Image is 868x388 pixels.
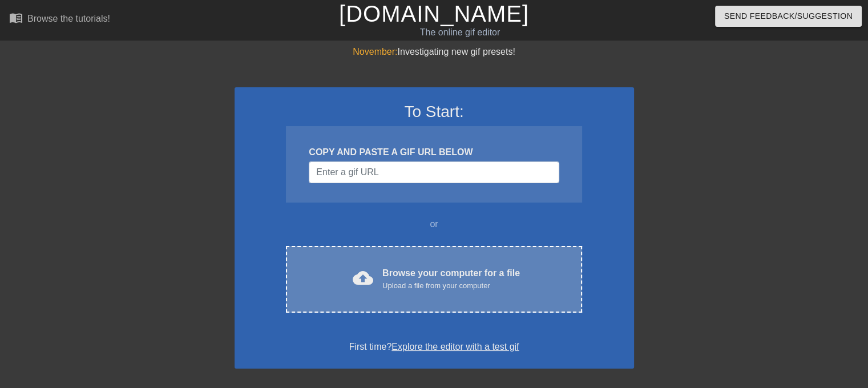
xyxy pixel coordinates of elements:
div: The online gif editor [295,26,625,39]
div: Browse the tutorials! [27,14,110,23]
a: [DOMAIN_NAME] [339,1,529,26]
div: First time? [249,340,619,354]
span: cloud_upload [353,268,373,288]
input: Username [309,161,559,183]
div: or [264,217,604,231]
span: menu_book [9,11,23,25]
span: Send Feedback/Suggestion [724,9,853,23]
div: Upload a file from your computer [382,280,520,292]
button: Send Feedback/Suggestion [715,6,862,27]
div: Investigating new gif presets! [235,45,634,59]
h3: To Start: [249,102,619,122]
a: Browse the tutorials! [9,11,110,29]
div: COPY AND PASTE A GIF URL BELOW [309,145,559,159]
a: Explore the editor with a test gif [391,342,519,351]
div: Browse your computer for a file [382,266,520,292]
span: November: [353,47,397,56]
